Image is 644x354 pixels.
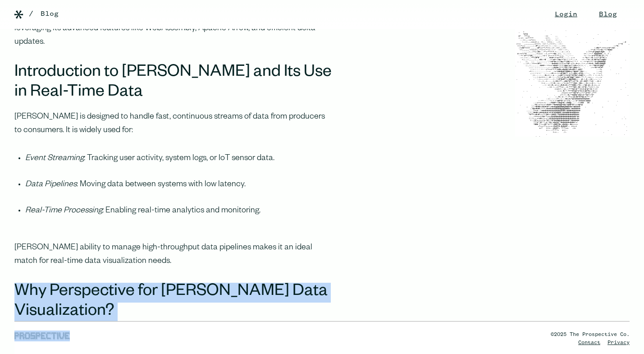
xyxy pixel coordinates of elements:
li: : Tracking user activity, system logs, or IoT sensor data. [25,152,332,178]
div: ©2025 The Prospective Co. [551,331,630,339]
li: : Moving data between systems with low latency. [25,178,332,204]
em: Real-Time Processing [25,207,102,216]
div: / [29,9,33,19]
em: Event Streaming [25,154,84,163]
a: Blog [41,9,59,19]
em: Data Pipelines [25,180,77,189]
h2: Why Perspective for [PERSON_NAME] Data Visualization? [14,283,332,322]
a: Privacy [607,340,630,345]
p: [PERSON_NAME] is designed to handle fast, continuous streams of data from producers to consumers.... [14,110,332,138]
p: [PERSON_NAME] ability to manage high-throughput data pipelines makes it an ideal match for real-t... [14,241,332,268]
h2: Introduction to [PERSON_NAME] and Its Use in Real-Time Data [14,64,332,103]
a: Contact [578,340,600,345]
li: : Enabling real-time analytics and monitoring. [25,204,332,230]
